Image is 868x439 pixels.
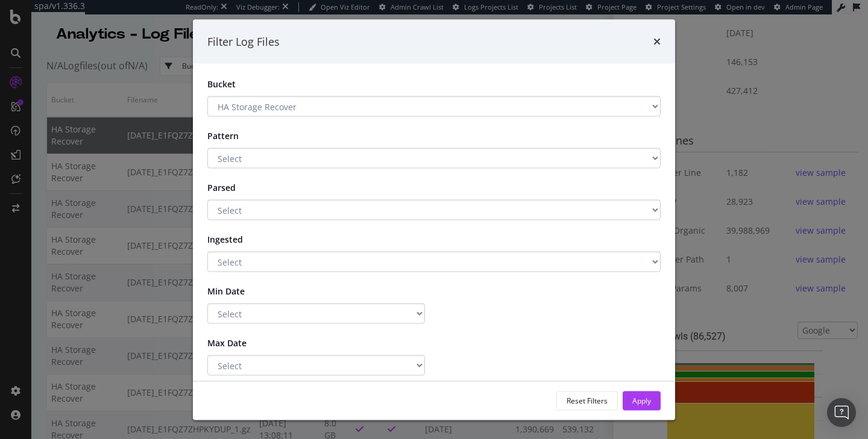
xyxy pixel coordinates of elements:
div: Filter Log Files [207,34,280,49]
button: Apply [623,391,661,410]
label: Ingested [198,229,277,246]
label: Min Date [198,281,277,297]
div: modal [193,19,675,420]
div: times [653,34,661,49]
div: Apply [632,395,651,405]
label: Parsed [198,178,277,194]
label: Bucket [198,78,277,90]
div: Open Intercom Messenger [827,398,856,427]
label: Pattern [198,126,277,142]
div: Reset Filters [567,395,608,405]
label: Max Date [198,333,277,349]
button: Reset Filters [556,391,618,410]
